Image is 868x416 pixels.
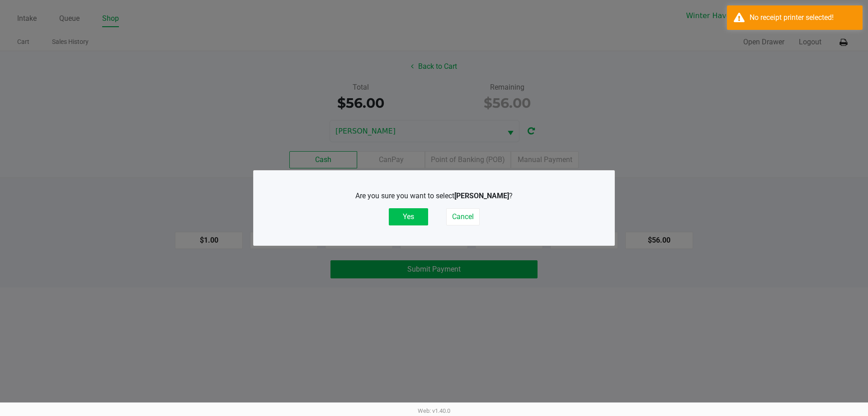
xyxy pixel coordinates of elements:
button: Cancel [446,208,480,225]
button: Yes [389,208,428,225]
b: [PERSON_NAME] [454,191,509,200]
span: Web: v1.40.0 [418,407,450,414]
div: No receipt printer selected! [750,12,856,23]
p: Are you sure you want to select ? [278,191,590,201]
